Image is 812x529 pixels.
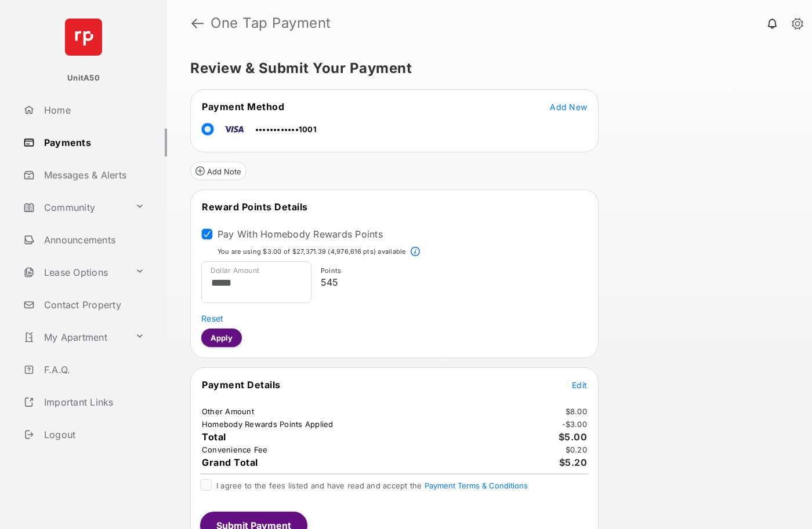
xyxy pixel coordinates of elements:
[216,481,528,490] span: I agree to the fees listed and have read and accept the
[202,457,258,468] span: Grand Total
[19,96,167,124] a: Home
[217,228,383,240] label: Pay With Homebody Rewards Points
[19,323,130,351] a: My Apartment
[19,356,167,384] a: F.A.Q.
[201,313,223,323] span: Reset
[19,388,149,416] a: Important Links
[321,266,583,276] p: Points
[201,419,334,429] td: Homebody Rewards Points Applied
[202,379,281,391] span: Payment Details
[19,226,167,254] a: Announcements
[321,275,583,289] p: 545
[19,291,167,319] a: Contact Property
[561,419,588,429] td: - $3.00
[572,380,587,390] span: Edit
[19,161,167,189] a: Messages & Alerts
[211,16,331,30] strong: One Tap Payment
[255,125,317,134] span: ••••••••••••1001
[559,457,588,468] span: $5.20
[19,258,130,286] a: Lease Options
[202,201,308,213] span: Reward Points Details
[565,444,588,455] td: $0.20
[550,101,587,112] button: Add New
[202,431,226,443] span: Total
[572,379,587,391] button: Edit
[201,312,223,324] button: Reset
[201,329,242,347] button: Apply
[217,247,406,257] p: You are using $3.00 of $27,371.39 (4,976,616 pts) available
[67,72,100,84] p: UnitA50
[559,431,588,443] span: $5.00
[550,102,587,112] span: Add New
[565,406,588,417] td: $8.00
[19,421,167,448] a: Logout
[202,101,284,112] span: Payment Method
[19,194,130,221] a: Community
[190,61,780,75] h5: Review & Submit Your Payment
[190,162,246,180] button: Add Note
[201,406,255,417] td: Other Amount
[425,481,528,490] button: I agree to the fees listed and have read and accept the
[65,19,102,56] img: svg+xml;base64,PHN2ZyB4bWxucz0iaHR0cDovL3d3dy53My5vcmcvMjAwMC9zdmciIHdpZHRoPSI2NCIgaGVpZ2h0PSI2NC...
[201,444,269,455] td: Convenience Fee
[19,129,167,156] a: Payments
